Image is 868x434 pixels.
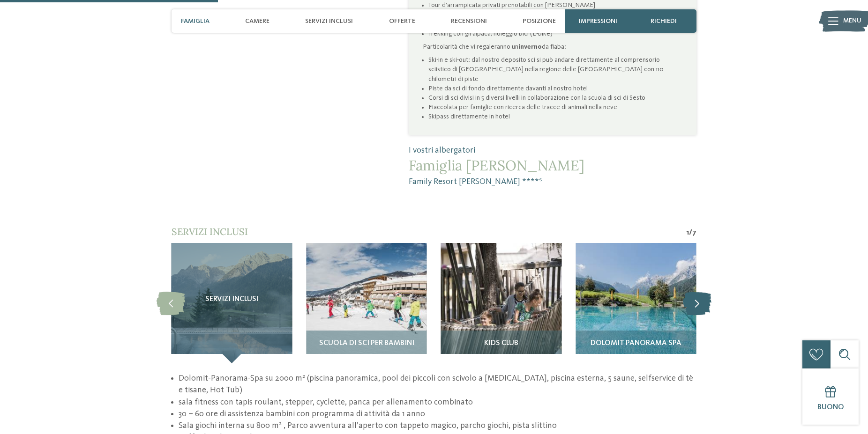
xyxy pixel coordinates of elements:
li: Skipass direttamente in hotel [428,112,682,121]
li: sala fitness con tapis roulant, stepper, cyclette, panca per allenamento combinato [179,397,696,408]
span: Servizi inclusi [205,295,259,304]
span: Posizione [523,17,556,25]
a: Buono [802,368,859,425]
li: 30 – 60 ore di assistenza bambini con programma di attività da 1 anno [179,408,696,420]
span: Recensioni [451,17,487,25]
span: 7 [692,228,696,238]
span: / [689,228,692,238]
span: Servizi inclusi [172,226,248,237]
li: Corsi di sci divisi in 5 diversi livelli in collaborazione con la scuola di sci di Sesto [428,93,682,103]
span: I vostri albergatori [409,145,696,156]
li: Tour d’arrampicata privati prenotabili con [PERSON_NAME] [428,0,682,10]
span: Offerte [389,17,415,25]
span: Scuola di sci per bambini [319,339,414,348]
img: Il nostro family hotel a Sesto, il vostro rifugio sulle Dolomiti. [306,243,427,363]
span: Kids Club [484,339,518,348]
li: Sala giochi interna su 800 m² , Parco avventura all’aperto con tappeto magico, parcho giochi, pis... [179,420,696,432]
span: Camere [245,17,269,25]
li: Piste da sci di fondo direttamente davanti al nostro hotel [428,84,682,93]
span: richiedi [651,17,677,25]
span: 1 [686,228,689,238]
span: Impressioni [579,17,617,25]
span: Dolomit Panorama SPA [591,339,681,348]
span: Buono [817,404,844,411]
strong: inverno [518,44,542,50]
li: Dolomit-Panorama-Spa su 2000 m² (piscina panoramica, pool dei piccoli con scivolo a [MEDICAL_DATA... [179,373,696,396]
span: Famiglia [PERSON_NAME] [409,157,696,174]
span: Servizi inclusi [305,17,353,25]
li: Trekking con gli alpaca, noleggio bici (E-bike) [428,29,682,38]
img: Il nostro family hotel a Sesto, il vostro rifugio sulle Dolomiti. [576,243,696,363]
li: Fiaccolata per famiglie con ricerca delle tracce di animali nella neve [428,103,682,112]
img: Il nostro family hotel a Sesto, il vostro rifugio sulle Dolomiti. [441,243,561,363]
span: Famiglia [181,17,210,25]
span: Family Resort [PERSON_NAME] ****ˢ [409,176,696,188]
p: Particolarità che vi regaleranno un da fiaba: [423,42,682,51]
li: Ski-in e ski-out: dal nostro deposito sci si può andare direttamente al comprensorio sciistico di... [428,55,682,83]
